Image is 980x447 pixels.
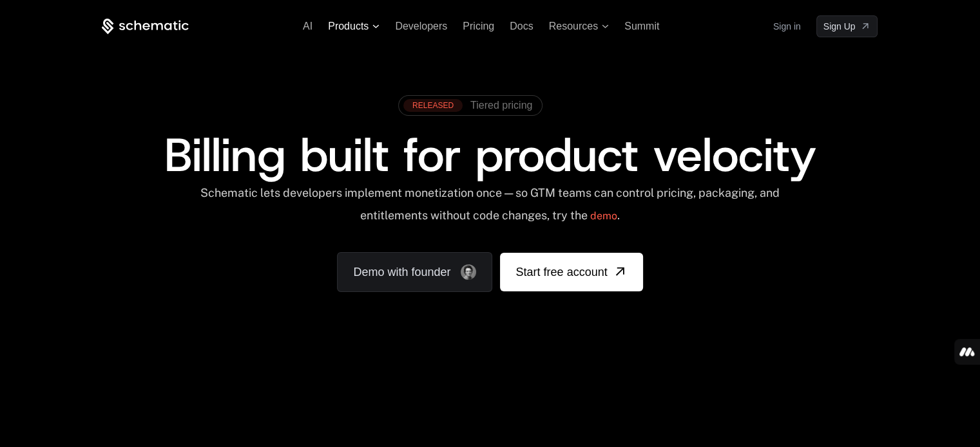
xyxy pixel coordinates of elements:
[403,99,532,112] a: [object Object],[object Object]
[624,21,659,32] a: Summit
[337,252,492,292] a: Demo with founder, ,[object Object]
[164,124,816,186] span: Billing built for product velocity
[773,16,801,37] a: Sign in
[328,21,369,32] span: Products
[403,99,463,112] div: RELEASED
[816,15,878,37] a: [object Object]
[303,21,312,32] a: AI
[549,21,598,32] span: Resources
[461,264,476,280] img: Founder
[500,253,642,291] a: [object Object]
[199,186,781,232] div: Schematic lets developers implement monetization once — so GTM teams can control pricing, packagi...
[515,263,607,281] span: Start free account
[510,21,533,32] a: Docs
[590,201,617,232] a: demo
[395,21,447,32] a: Developers
[823,20,856,33] span: Sign Up
[470,100,532,111] span: Tiered pricing
[463,21,494,32] a: Pricing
